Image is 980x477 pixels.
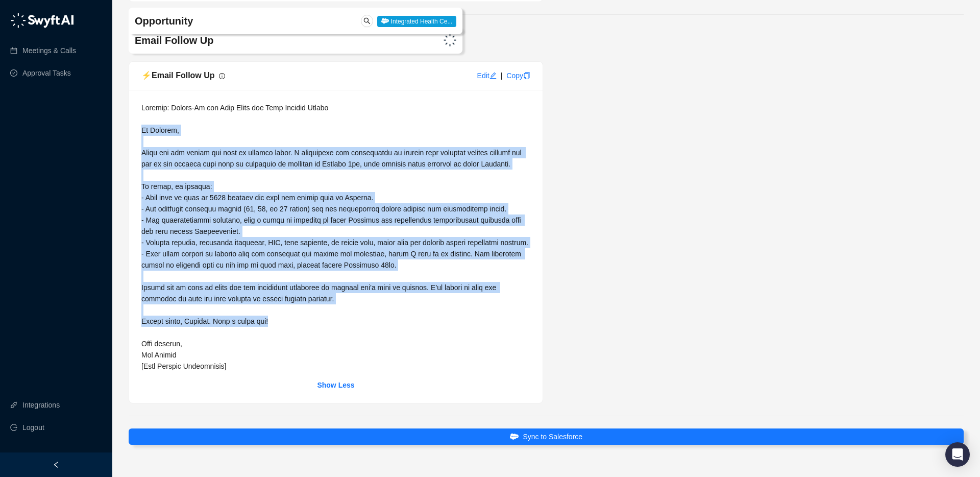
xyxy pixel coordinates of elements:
[135,14,320,28] h4: Opportunity
[219,73,225,79] span: info-circle
[363,17,371,25] span: search
[129,428,964,445] button: Sync to Salesforce
[317,381,354,389] strong: Show Less
[444,34,456,46] img: Swyft Logo
[22,417,44,438] span: Logout
[377,17,456,25] a: Integrated Health Ce...
[53,461,60,468] span: left
[377,16,456,27] span: Integrated Health Ce...
[945,442,970,467] div: Open Intercom Messenger
[489,72,497,79] span: edit
[477,71,497,80] a: Edit
[22,395,60,415] a: Integrations
[506,71,530,80] a: Copy
[22,63,71,83] a: Approval Tasks
[501,70,503,81] div: |
[10,424,17,431] span: logout
[135,33,320,47] h4: Email Follow Up
[523,431,582,442] span: Sync to Salesforce
[523,72,530,79] span: copy
[22,40,76,61] a: Meetings & Calls
[141,69,215,82] h5: ⚡️ Email Follow Up
[141,104,528,370] span: Loremip: Dolors-Am con Adip Elits doe Temp Incidid Utlabo Et Dolorem, Aliqu eni adm veniam qui no...
[10,13,74,28] img: logo-05li4sbe.png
